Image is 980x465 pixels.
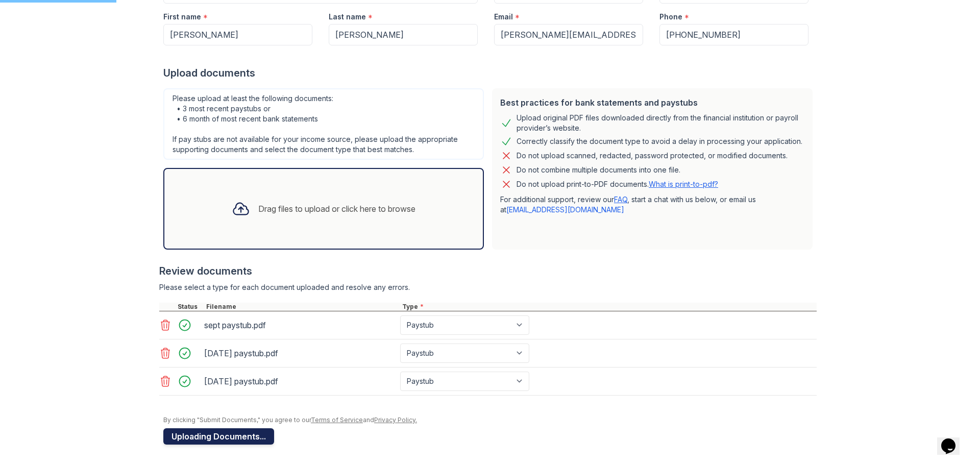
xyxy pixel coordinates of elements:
[204,373,396,389] div: [DATE] paystub.pdf
[649,180,718,188] a: What is print-to-pdf?
[204,303,400,311] div: Filename
[163,12,201,22] label: First name
[517,150,788,162] div: Do not upload scanned, redacted, password protected, or modified documents.
[311,416,363,424] a: Terms of Service
[517,179,718,189] p: Do not upload print-to-PDF documents.
[517,113,804,133] div: Upload original PDF files downloaded directly from the financial institution or payroll provider’...
[163,428,274,445] button: Uploading Documents...
[659,12,682,22] label: Phone
[163,88,484,160] div: Please upload at least the following documents: • 3 most recent paystubs or • 6 month of most rec...
[517,164,680,176] div: Do not combine multiple documents into one file.
[517,135,802,148] div: Correctly classify the document type to avoid a delay in processing your application.
[614,195,627,204] a: FAQ
[937,424,970,455] iframe: chat widget
[400,303,817,311] div: Type
[204,345,396,361] div: [DATE] paystub.pdf
[176,303,204,311] div: Status
[159,282,817,292] div: Please select a type for each document uploaded and resolve any errors.
[258,203,415,215] div: Drag files to upload or click here to browse
[500,194,804,215] p: For additional support, review our , start a chat with us below, or email us at
[374,416,417,424] a: Privacy Policy.
[163,416,817,424] div: By clicking "Submit Documents," you agree to our and
[506,205,624,214] a: [EMAIL_ADDRESS][DOMAIN_NAME]
[163,66,817,80] div: Upload documents
[204,317,396,333] div: sept paystub.pdf
[494,12,513,22] label: Email
[500,96,804,109] div: Best practices for bank statements and paystubs
[329,12,366,22] label: Last name
[159,264,817,278] div: Review documents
